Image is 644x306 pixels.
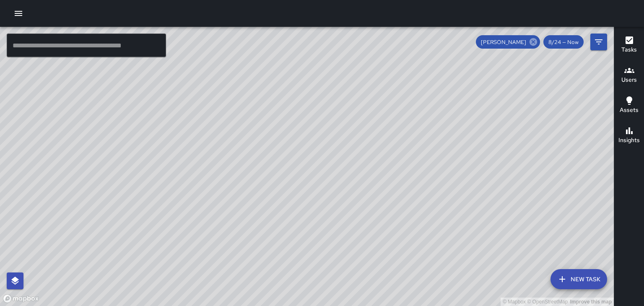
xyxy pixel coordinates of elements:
span: [PERSON_NAME] [476,39,531,46]
h6: Assets [620,106,639,115]
div: [PERSON_NAME] [476,35,540,49]
button: Assets [614,91,644,121]
button: Filters [590,34,607,50]
span: 8/24 — Now [543,39,584,46]
h6: Tasks [621,45,637,54]
button: New Task [551,269,607,289]
h6: Users [621,75,637,85]
h6: Insights [618,136,640,145]
button: Insights [614,121,644,151]
button: Tasks [614,30,644,60]
button: Users [614,60,644,91]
